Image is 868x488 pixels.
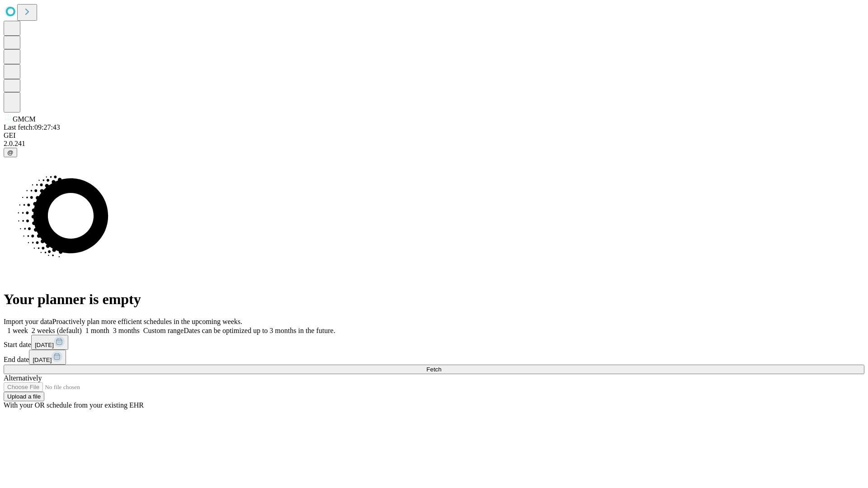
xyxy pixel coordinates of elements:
[33,357,52,363] span: [DATE]
[113,327,140,334] span: 3 months
[52,318,242,325] span: Proactively plan more efficient schedules in the upcoming weeks.
[4,291,864,308] h1: Your planner is empty
[426,366,441,373] span: Fetch
[4,131,864,140] div: GEI
[4,335,864,350] div: Start date
[85,327,109,334] span: 1 month
[4,148,17,157] button: @
[4,401,144,409] span: With your OR schedule from your existing EHR
[4,350,864,365] div: End date
[7,149,14,156] span: @
[7,327,28,334] span: 1 week
[143,327,184,334] span: Custom range
[32,327,82,334] span: 2 weeks (default)
[4,365,864,374] button: Fetch
[4,392,44,401] button: Upload a file
[4,123,60,131] span: Last fetch: 09:27:43
[35,342,54,348] span: [DATE]
[4,374,42,382] span: Alternatively
[184,327,335,334] span: Dates can be optimized up to 3 months in the future.
[4,318,52,325] span: Import your data
[31,335,68,350] button: [DATE]
[29,350,66,365] button: [DATE]
[4,140,864,148] div: 2.0.241
[13,115,36,123] span: GMCM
